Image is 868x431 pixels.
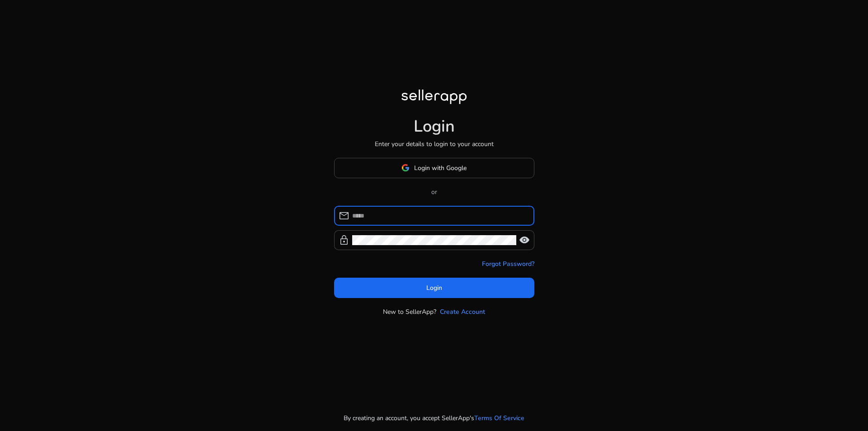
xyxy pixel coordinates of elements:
span: mail [339,210,349,221]
button: Login [334,278,534,298]
button: Login with Google [334,158,534,178]
span: Login [426,283,442,293]
img: google-logo.svg [401,164,410,172]
span: lock [339,235,349,246]
a: Forgot Password? [482,259,534,269]
span: Login with Google [414,163,467,173]
p: or [334,187,534,197]
a: Terms Of Service [474,413,524,423]
p: Enter your details to login to your account [375,139,494,149]
p: New to SellerApp? [383,307,436,317]
a: Create Account [440,307,485,317]
span: visibility [519,235,530,246]
h1: Login [414,117,455,136]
